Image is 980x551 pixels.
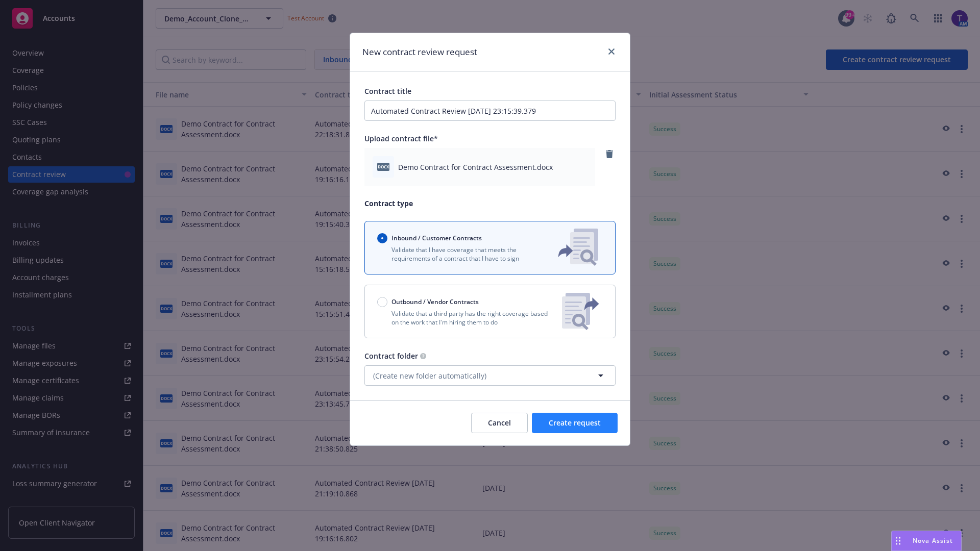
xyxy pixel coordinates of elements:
[377,245,542,263] p: Validate that I have coverage that meets the requirements of a contract that I have to sign
[377,297,387,307] input: Outbound / Vendor Contracts
[377,233,387,243] input: Inbound / Customer Contracts
[377,163,389,170] span: docx
[913,536,953,545] span: Nova Assist
[364,86,411,96] span: Contract title
[488,418,511,428] span: Cancel
[605,45,618,58] a: close
[364,198,616,209] p: Contract type
[373,370,486,381] span: (Create new folder automatically)
[892,531,904,550] div: Drag to move
[364,365,616,386] button: (Create new folder automatically)
[603,148,616,160] a: remove
[364,134,438,143] span: Upload contract file*
[391,297,479,306] span: Outbound / Vendor Contracts
[364,285,616,338] button: Outbound / Vendor ContractsValidate that a third party has the right coverage based on the work t...
[364,351,418,361] span: Contract folder
[532,413,618,433] button: Create request
[364,101,616,121] input: Enter a title for this contract
[398,162,553,172] span: Demo Contract for Contract Assessment.docx
[377,309,554,327] p: Validate that a third party has the right coverage based on the work that I'm hiring them to do
[391,234,482,242] span: Inbound / Customer Contracts
[364,221,616,274] button: Inbound / Customer ContractsValidate that I have coverage that meets the requirements of a contra...
[891,531,962,551] button: Nova Assist
[549,418,601,428] span: Create request
[362,45,477,59] h1: New contract review request
[471,413,528,433] button: Cancel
